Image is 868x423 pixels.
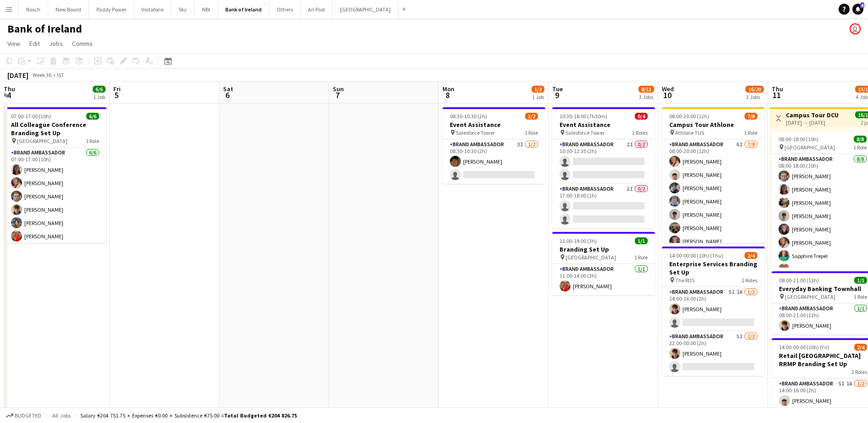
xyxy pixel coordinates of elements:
[4,148,106,245] app-card-role: Brand Ambassador6/607:00-17:00 (10h)[PERSON_NAME][PERSON_NAME][PERSON_NAME][PERSON_NAME][PERSON_N...
[552,121,655,129] h3: Event Assistance
[745,113,757,120] span: 7/8
[5,411,43,421] button: Budgeted
[860,2,864,8] span: 6
[19,0,48,18] button: Bosch
[57,71,64,78] div: IST
[4,38,24,49] a: View
[784,144,835,151] span: [GEOGRAPHIC_DATA]
[635,237,648,244] span: 1/1
[662,331,765,376] app-card-role: Brand Ambassador5I1/222:00-00:00 (2h)[PERSON_NAME]
[786,111,839,119] h3: Campus Tour DCU
[742,277,757,284] span: 2 Roles
[30,71,53,78] span: Week 36
[7,71,28,80] div: [DATE]
[785,293,835,300] span: [GEOGRAPHIC_DATA]
[4,85,15,93] span: Thu
[778,136,818,143] span: 08:00-18:00 (10h)
[441,90,454,100] span: 8
[779,344,829,351] span: 14:00-00:00 (10h) (Fri)
[560,237,597,244] span: 11:00-14:00 (3h)
[86,113,99,120] span: 6/6
[662,139,765,264] app-card-role: Brand Ambassador6I7/808:00-20:00 (12h)[PERSON_NAME][PERSON_NAME][PERSON_NAME][PERSON_NAME][PERSON...
[113,85,121,93] span: Fri
[552,107,655,228] app-job-card: 10:30-18:00 (7h30m)0/4Event Assistance Salesforce Tower2 RolesBrand Ambassador2I0/210:30-12:30 (2...
[7,22,82,36] h1: Bank of Ireland
[93,86,106,93] span: 6/6
[68,38,96,49] a: Comms
[442,107,545,184] app-job-card: 08:30-10:30 (2h)1/2Event Assistance Salesforce Tower1 RoleBrand Ambassador3I1/208:30-10:30 (2h)[P...
[223,85,233,93] span: Sat
[269,0,301,18] button: Others
[779,277,819,284] span: 08:00-21:00 (13h)
[552,139,655,184] app-card-role: Brand Ambassador2I0/210:30-12:30 (2h)
[744,129,757,136] span: 1 Role
[669,113,709,120] span: 08:00-20:00 (12h)
[456,129,495,136] span: Salesforce Tower
[15,412,41,419] span: Budgeted
[552,232,655,295] app-job-card: 11:00-14:00 (3h)1/1Branding Set Up [GEOGRAPHIC_DATA]1 RoleBrand Ambassador1/111:00-14:00 (3h)[PER...
[442,85,454,93] span: Mon
[854,293,867,300] span: 1 Role
[772,85,783,93] span: Thu
[26,38,44,49] a: Edit
[89,0,134,18] button: Paddy Power
[45,38,67,49] a: Jobs
[854,136,867,143] span: 8/8
[854,344,867,351] span: 2/4
[566,129,605,136] span: Salesforce Tower
[635,113,648,120] span: 0/4
[662,85,674,93] span: Wed
[638,86,654,93] span: 8/13
[112,90,121,100] span: 5
[851,368,867,375] span: 2 Roles
[93,93,105,100] div: 1 Job
[171,0,195,18] button: Sky
[7,39,20,48] span: View
[450,113,487,120] span: 08:30-10:30 (2h)
[29,39,40,48] span: Edit
[50,412,73,419] span: All jobs
[566,254,616,261] span: [GEOGRAPHIC_DATA]
[661,90,674,100] span: 10
[442,121,545,129] h3: Event Assistance
[669,252,723,259] span: 14:00-00:00 (10h) (Thu)
[560,113,607,120] span: 10:30-18:00 (7h30m)
[224,412,297,419] span: Total Budgeted €204 826.75
[552,184,655,228] app-card-role: Brand Ambassador2I0/217:00-18:00 (1h)
[48,0,89,18] button: New Board
[442,139,545,184] app-card-role: Brand Ambassador3I1/208:30-10:30 (2h)[PERSON_NAME]
[662,247,765,376] app-job-card: 14:00-00:00 (10h) (Thu)2/4Enterprise Services Branding Set Up The RDS2 RolesBrand Ambassador5I1A1...
[770,90,783,100] span: 11
[662,121,765,129] h3: Campus Tour Athlone
[745,252,757,259] span: 2/4
[49,39,63,48] span: Jobs
[11,113,51,120] span: 07:00-17:00 (10h)
[853,144,867,151] span: 1 Role
[786,119,839,126] div: [DATE] → [DATE]
[675,129,704,136] span: Athlone TUS
[80,412,297,419] div: Salary €204 751.75 + Expenses €0.00 + Subsistence €75.00 =
[854,277,867,284] span: 1/1
[552,245,655,253] h3: Branding Set Up
[4,121,106,137] h3: All Colleague Conference Branding Set Up
[4,107,106,243] app-job-card: 07:00-17:00 (10h)6/6All Colleague Conference Branding Set Up [GEOGRAPHIC_DATA]1 RoleBrand Ambassa...
[552,85,563,93] span: Tue
[72,39,93,48] span: Comms
[331,90,344,100] span: 7
[532,93,544,100] div: 1 Job
[852,4,863,15] a: 6
[301,0,333,18] button: An Post
[195,0,218,18] button: NBI
[662,107,765,243] app-job-card: 08:00-20:00 (12h)7/8Campus Tour Athlone Athlone TUS1 RoleBrand Ambassador6I7/808:00-20:00 (12h)[P...
[222,90,233,100] span: 6
[746,93,763,100] div: 3 Jobs
[525,129,538,136] span: 1 Role
[17,137,67,144] span: [GEOGRAPHIC_DATA]
[134,0,171,18] button: Vodafone
[552,264,655,295] app-card-role: Brand Ambassador1/111:00-14:00 (3h)[PERSON_NAME]
[2,90,15,100] span: 4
